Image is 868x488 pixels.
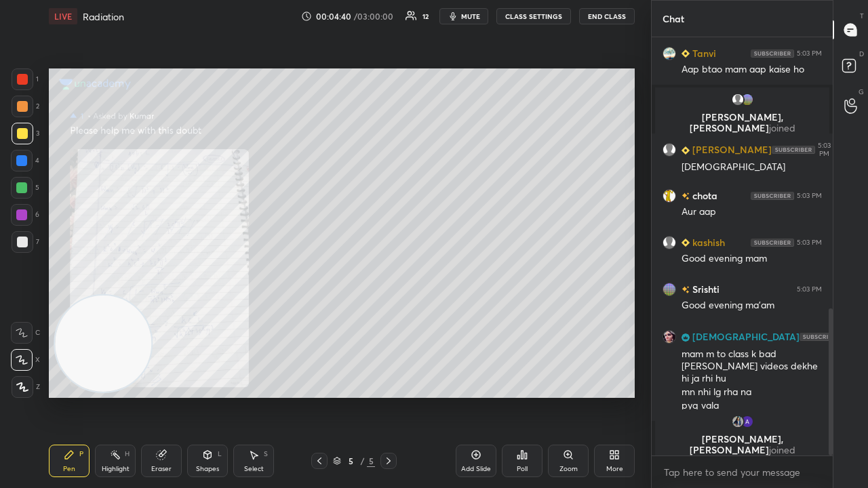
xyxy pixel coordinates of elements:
div: Shapes [196,466,219,472]
h4: Radiation [83,10,124,23]
span: joined [769,121,795,134]
div: 5 [367,455,375,467]
div: H [125,451,130,457]
div: mam m to class k bad [PERSON_NAME] videos dekhe hi ja rhi hu [682,348,822,386]
img: 92315ffd1292449787063ab9352de92e.jpg [663,330,676,344]
h6: chota [690,188,717,203]
div: 3 [12,123,39,144]
div: C [11,322,40,344]
h6: Tanvi [690,46,716,60]
div: L [218,451,222,457]
div: LIVE [49,8,77,24]
p: [PERSON_NAME], [PERSON_NAME] [663,112,821,134]
div: S [264,451,268,457]
div: Good evening mam [682,252,822,266]
div: pyq vala [682,399,822,413]
h6: [DEMOGRAPHIC_DATA] [690,330,800,344]
div: P [79,451,83,457]
img: default.png [663,236,676,249]
div: Z [12,376,40,398]
div: 5 [344,457,357,465]
h6: Srishti [690,282,719,296]
button: mute [439,8,488,24]
button: CLASS SETTINGS [496,8,571,24]
img: no-rating-badge.077c3623.svg [682,286,690,293]
img: 528aebb63e9746ca82daa1629d28366f.jpg [663,47,676,60]
div: 12 [422,13,429,20]
div: mn nhi lg rha na [682,386,822,399]
img: default.png [731,93,745,106]
div: 6 [11,204,39,226]
p: [PERSON_NAME], [PERSON_NAME] [663,434,821,455]
div: 1 [12,68,39,90]
div: X [11,349,40,371]
img: Learner_Badge_champion_ad955741a3.svg [682,333,690,342]
img: 4P8fHbbgJtejmAAAAAElFTkSuQmCC [800,333,843,341]
div: Select [244,466,264,472]
img: default.png [663,143,676,157]
p: D [859,49,864,59]
img: 3 [741,415,754,428]
img: no-rating-badge.077c3623.svg [682,192,690,200]
div: grid [652,37,833,455]
div: Highlight [102,466,130,472]
div: Good evening ma'am [682,299,822,312]
div: Zoom [559,466,578,472]
div: Add Slide [461,466,491,472]
div: 4 [11,150,39,171]
p: T [860,11,864,21]
div: [DEMOGRAPHIC_DATA] [682,161,822,174]
img: Learner_Badge_beginner_1_8b307cf2a0.svg [682,239,690,247]
div: 5:03 PM [797,285,822,293]
img: 4P8fHbbgJtejmAAAAAElFTkSuQmCC [751,239,794,247]
span: joined [769,443,795,456]
img: b1f6bc9919b44050b8385be96b21bf3b.jpg [663,283,676,296]
img: 4P8fHbbgJtejmAAAAAElFTkSuQmCC [751,192,794,200]
div: 7 [12,231,39,253]
img: Learner_Badge_beginner_1_8b307cf2a0.svg [682,146,690,155]
div: / [360,457,364,465]
img: 4P8fHbbgJtejmAAAAAElFTkSuQmCC [772,146,815,154]
div: 2 [12,96,39,117]
img: Learner_Badge_beginner_1_8b307cf2a0.svg [682,49,690,58]
div: 5:03 PM [797,49,822,58]
p: Chat [652,1,695,37]
img: 72966341e04549adb53c159461cca4ee.43382950_3 [731,415,745,428]
span: mute [461,12,480,21]
h6: [PERSON_NAME] [690,143,772,157]
div: Aap btao mam aap kaise ho [682,63,822,77]
div: More [606,466,623,472]
div: Eraser [151,466,172,472]
div: Aur aap [682,205,822,219]
div: Poll [517,466,528,472]
div: 5 [11,177,39,199]
div: 5:03 PM [797,192,822,200]
img: fbc741841cb54ec4844ce43ffda78d4d.jpg [663,189,676,203]
button: End Class [579,8,635,24]
img: 4P8fHbbgJtejmAAAAAElFTkSuQmCC [751,49,794,58]
img: b1f6bc9919b44050b8385be96b21bf3b.jpg [741,93,754,106]
div: Pen [63,466,75,472]
p: G [859,87,864,97]
div: 5:03 PM [797,239,822,247]
div: 5:03 PM [818,142,831,158]
h6: kashish [690,235,725,249]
